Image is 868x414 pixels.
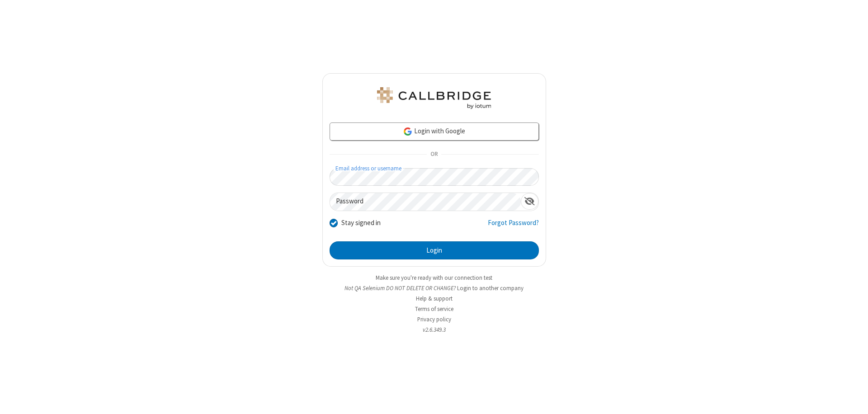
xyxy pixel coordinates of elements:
img: google-icon.png [403,127,413,136]
a: Help & support [416,295,453,302]
a: Forgot Password? [488,218,539,235]
button: Login to another company [457,284,524,292]
li: v2.6.349.3 [322,325,546,334]
input: Password [330,193,521,211]
a: Privacy policy [417,315,451,323]
label: Stay signed in [341,218,381,228]
button: Login [330,241,539,259]
input: Email address or username [330,168,539,186]
div: Show password [521,193,538,210]
span: OR [427,148,441,161]
img: QA Selenium DO NOT DELETE OR CHANGE [375,87,493,109]
a: Terms of service [415,305,453,313]
a: Login with Google [330,122,539,141]
a: Make sure you're ready with our connection test [376,274,492,282]
li: Not QA Selenium DO NOT DELETE OR CHANGE? [322,284,546,292]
